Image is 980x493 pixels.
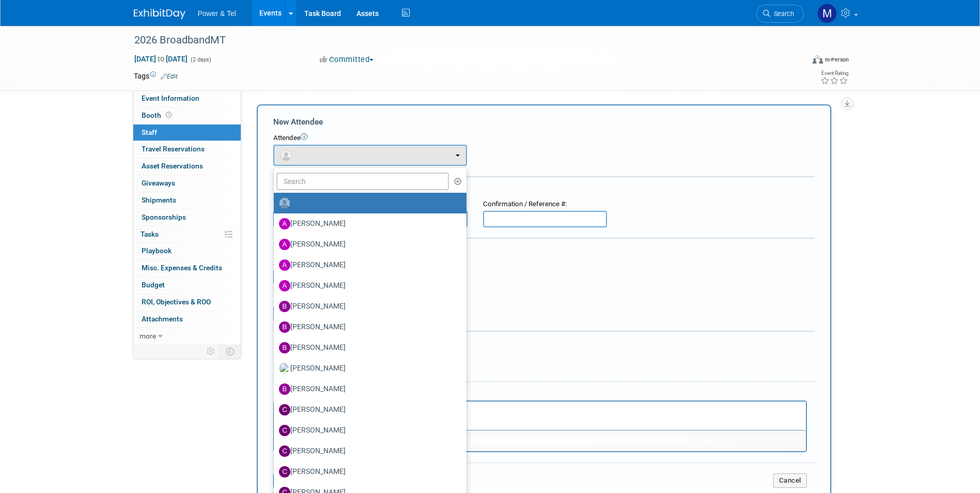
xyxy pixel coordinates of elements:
[279,402,456,418] label: [PERSON_NAME]
[279,383,290,395] img: B.jpg
[142,246,172,255] span: Playbook
[142,179,175,187] span: Giveaways
[131,31,788,50] div: 2026 BroadbandMT
[134,9,185,19] img: ExhibitDay
[273,246,815,256] div: Cost:
[142,281,165,289] span: Budget
[133,209,241,226] a: Sponsorships
[133,260,241,276] a: Misc. Expenses & Credits
[142,94,199,102] span: Event Information
[273,116,815,128] div: New Attendee
[273,184,815,194] div: Registration / Ticket Info (optional)
[133,192,241,209] a: Shipments
[134,54,188,64] span: [DATE] [DATE]
[279,278,456,294] label: [PERSON_NAME]
[279,236,456,253] label: [PERSON_NAME]
[133,294,241,311] a: ROI, Objectives & ROO
[279,197,290,209] img: Unassigned-User-Icon.png
[279,321,290,333] img: B.jpg
[483,199,607,209] div: Confirmation / Reference #:
[141,230,159,238] span: Tasks
[279,342,290,353] img: B.jpg
[142,145,205,153] span: Travel Reservations
[279,466,290,477] img: C.jpg
[273,338,815,349] div: Misc. Attachments & Notes
[817,4,837,23] img: Madalyn Bobbitt
[279,319,456,335] label: [PERSON_NAME]
[142,298,211,306] span: ROI, Objectives & ROO
[142,196,176,204] span: Shipments
[279,422,456,439] label: [PERSON_NAME]
[142,315,183,323] span: Attachments
[825,56,849,64] div: In-Person
[273,389,807,399] div: Notes
[133,311,241,328] a: Attachments
[743,54,849,69] div: Event Format
[279,404,290,415] img: C.jpg
[279,301,290,312] img: B.jpg
[279,280,290,291] img: A.jpg
[133,90,241,107] a: Event Information
[279,443,456,459] label: [PERSON_NAME]
[279,340,456,356] label: [PERSON_NAME]
[142,111,174,119] span: Booth
[276,173,449,190] input: Search
[142,213,186,221] span: Sponsorships
[279,425,290,436] img: C.jpg
[274,402,806,430] iframe: Rich Text Area
[133,141,241,158] a: Travel Reservations
[164,111,174,119] span: Booth not reserved yet
[142,128,157,136] span: Staff
[279,218,290,229] img: A.jpg
[133,107,241,124] a: Booth
[279,298,456,315] label: [PERSON_NAME]
[279,360,456,377] label: [PERSON_NAME]
[133,158,241,175] a: Asset Reservations
[190,56,211,63] span: (2 days)
[133,243,241,259] a: Playbook
[279,257,456,273] label: [PERSON_NAME]
[813,55,823,64] img: Format-Inperson.png
[279,445,290,457] img: C.jpg
[220,345,241,358] td: Toggle Event Tabs
[279,215,456,232] label: [PERSON_NAME]
[142,162,203,170] span: Asset Reservations
[133,328,241,345] a: more
[820,71,848,76] div: Event Rating
[156,55,166,63] span: to
[133,226,241,243] a: Tasks
[161,73,178,80] a: Edit
[133,277,241,294] a: Budget
[279,464,456,480] label: [PERSON_NAME]
[316,54,378,65] button: Committed
[134,71,178,81] td: Tags
[202,345,220,358] td: Personalize Event Tab Strip
[133,175,241,192] a: Giveaways
[773,473,807,488] button: Cancel
[139,332,156,340] span: more
[133,125,241,141] a: Staff
[770,10,794,18] span: Search
[756,5,804,23] a: Search
[198,9,236,18] span: Power & Tel
[279,259,290,271] img: A.jpg
[279,381,456,397] label: [PERSON_NAME]
[142,264,222,272] span: Misc. Expenses & Credits
[273,133,815,143] div: Attendee
[279,239,290,250] img: A.jpg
